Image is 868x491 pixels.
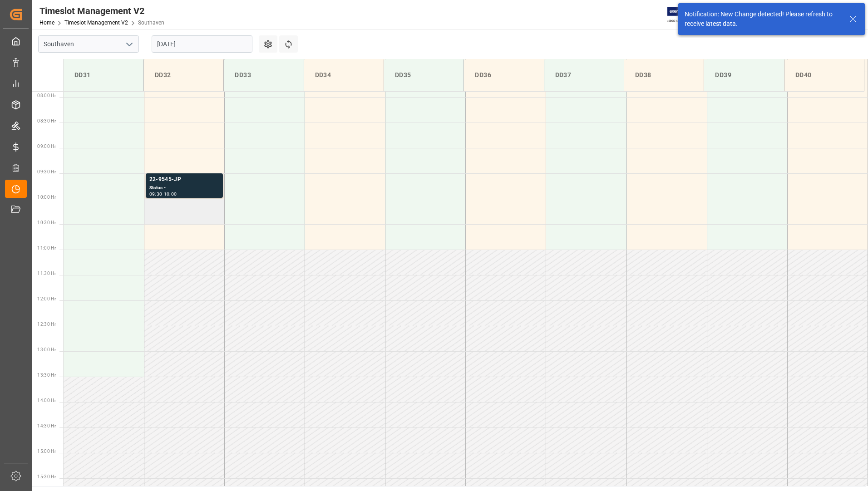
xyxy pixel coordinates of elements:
span: 10:30 Hr [37,220,56,225]
input: Type to search/select [38,35,139,53]
div: DD36 [471,67,536,83]
span: 11:30 Hr [37,271,56,276]
div: DD35 [391,67,456,83]
div: DD39 [711,67,776,83]
div: 09:30 [149,192,163,196]
a: Home [39,20,54,26]
div: 22-9545-JP [149,175,219,184]
span: 09:30 Hr [37,169,56,174]
button: open menu [122,37,136,51]
div: Notification: New Change detected! Please refresh to receive latest data. [685,10,841,29]
div: DD40 [792,67,857,83]
img: Exertis%20JAM%20-%20Email%20Logo.jpg_1722504956.jpg [667,7,699,23]
span: 13:00 Hr [37,347,56,352]
div: DD34 [311,67,376,83]
div: DD31 [71,67,136,83]
span: 12:30 Hr [37,322,56,327]
span: 14:30 Hr [37,423,56,428]
div: DD32 [151,67,216,83]
span: 15:30 Hr [37,474,56,479]
div: Status - [149,184,219,192]
span: 08:30 Hr [37,118,56,123]
div: 10:00 [164,192,177,196]
a: Timeslot Management V2 [64,20,128,26]
input: DD-MM-YYYY [152,35,252,53]
div: DD37 [552,67,616,83]
span: 08:00 Hr [37,93,56,98]
span: 14:00 Hr [37,398,56,403]
div: DD38 [631,67,696,83]
span: 13:30 Hr [37,373,56,378]
span: 15:00 Hr [37,449,56,454]
span: 11:00 Hr [37,245,56,250]
span: 10:00 Hr [37,195,56,200]
div: DD33 [231,67,296,83]
div: Timeslot Management V2 [39,4,164,18]
div: - [162,192,163,196]
span: 09:00 Hr [37,144,56,149]
span: 12:00 Hr [37,296,56,301]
